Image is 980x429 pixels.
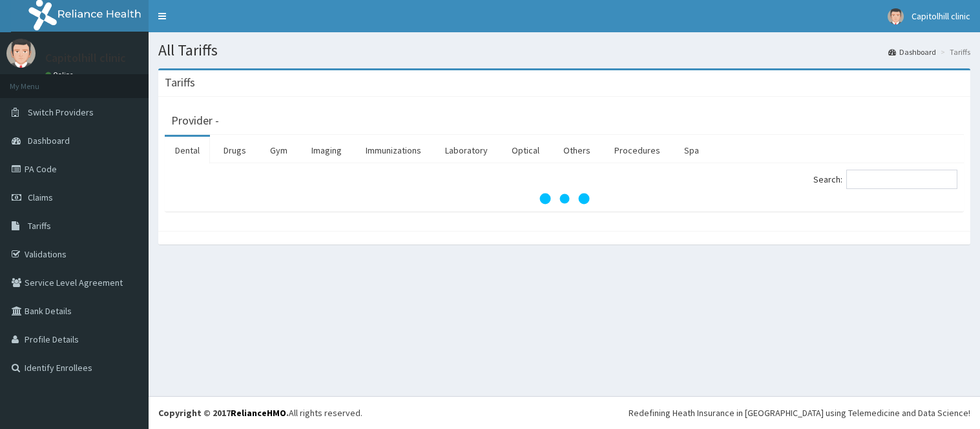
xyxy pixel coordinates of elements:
[28,106,94,118] span: Switch Providers
[149,396,980,429] footer: All rights reserved.
[158,42,970,59] h1: All Tariffs
[165,77,195,88] h3: Tariffs
[45,70,76,79] a: Online
[888,8,904,25] img: User Image
[260,137,298,164] a: Gym
[355,137,432,164] a: Immunizations
[171,115,219,126] h3: Provider -
[435,137,498,164] a: Laboratory
[604,137,671,164] a: Procedures
[539,173,590,224] svg: audio-loading
[888,46,936,57] a: Dashboard
[912,10,970,22] span: Capitolhill clinic
[213,137,256,164] a: Drugs
[28,135,70,146] span: Dashboard
[501,137,550,164] a: Optical
[6,39,36,68] img: User Image
[553,137,601,164] a: Others
[158,407,289,419] strong: Copyright © 2017 .
[674,137,709,164] a: Spa
[301,137,352,164] a: Imaging
[937,46,970,57] li: Tariffs
[28,192,53,203] span: Claims
[629,406,970,419] div: Redefining Heath Insurance in [GEOGRAPHIC_DATA] using Telemedicine and Data Science!
[45,52,126,64] p: Capitolhill clinic
[165,137,210,164] a: Dental
[846,170,957,189] input: Search:
[813,170,957,189] label: Search:
[28,220,51,232] span: Tariffs
[231,407,286,419] a: RelianceHMO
